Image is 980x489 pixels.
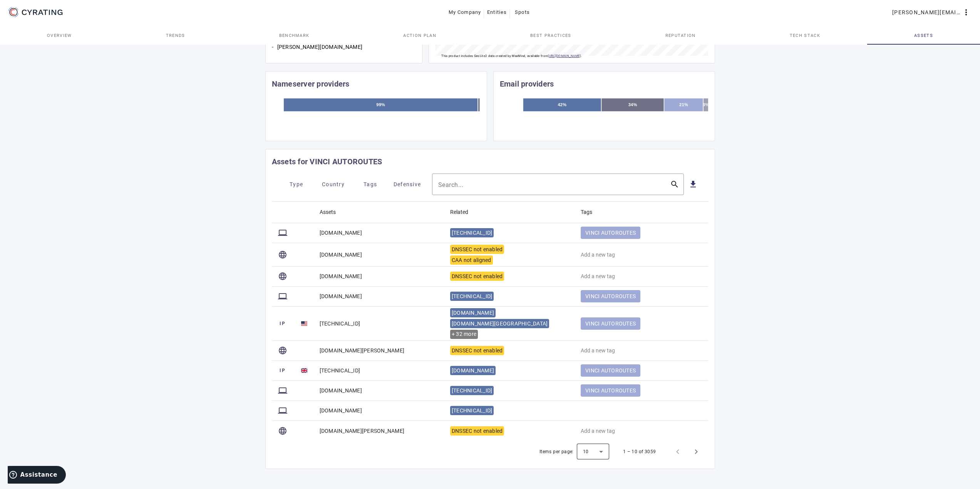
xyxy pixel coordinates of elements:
mat-icon: language [278,250,287,259]
span: VINCI AUTOROUTES [585,229,636,237]
span: [PERSON_NAME][EMAIL_ADDRESS][PERSON_NAME][DOMAIN_NAME] [892,6,962,18]
div: + 32 more [450,330,478,339]
button: Spots [510,5,534,19]
mat-card-title: Email providers [500,78,554,90]
div: Assets [320,208,343,216]
mat-label: Search... [438,181,464,188]
span: Best practices [530,33,571,38]
span: [TECHNICAL_ID] [452,407,493,414]
mat-icon: computer [278,386,287,395]
span: My Company [449,6,481,18]
mat-cell: [DOMAIN_NAME][PERSON_NAME] [313,341,444,361]
span: Tags [364,178,377,190]
mat-icon: computer [278,406,287,415]
mat-cell: [DOMAIN_NAME] [313,223,444,243]
mat-cell: [DOMAIN_NAME][PERSON_NAME] [313,421,444,441]
mat-icon: more_vert [962,8,971,17]
mat-icon: language [278,426,287,436]
div: Items per page: [539,448,574,456]
span: [DOMAIN_NAME][GEOGRAPHIC_DATA] [452,320,548,327]
mat-cell: [TECHNICAL_ID] [313,307,444,341]
mat-card-title: Nameserver providers [272,78,350,90]
span: VINCI AUTOROUTES [585,387,636,394]
div: Tags [581,208,599,216]
span: [TECHNICAL_ID] [452,293,493,299]
span: IP [278,320,287,327]
input: Add a new tag [581,426,696,436]
mat-cell: [DOMAIN_NAME] [313,243,444,267]
mat-icon: computer [278,228,287,237]
span: Type [290,178,303,190]
span: DNSSEC not enabled [452,246,503,252]
mat-chip-listbox: Tags [581,289,699,304]
span: Trends [166,33,185,38]
span: [TECHNICAL_ID] [452,230,493,236]
span: CAA not aligned [452,257,491,263]
span: Spots [515,6,530,18]
mat-cell: [TECHNICAL_ID] [313,361,444,381]
mat-chip-listbox: Tags [581,383,699,398]
span: Country [322,178,345,190]
span: Entities [487,6,507,18]
mat-chip-listbox: Tags [581,363,699,378]
mat-icon: computer [278,292,287,301]
mat-cell: [DOMAIN_NAME] [313,287,444,307]
mat-cell: [DOMAIN_NAME] [313,401,444,421]
button: [PERSON_NAME][EMAIL_ADDRESS][PERSON_NAME][DOMAIN_NAME] [889,5,974,19]
input: Add a new tag [581,271,696,282]
button: Entities [484,5,510,19]
button: My Company [446,5,484,19]
span: [DOMAIN_NAME] [452,367,494,374]
span: VINCI AUTOROUTES [585,292,636,300]
span: DNSSEC not enabled [452,428,503,434]
button: Country [315,177,352,191]
span: IP [278,367,287,374]
span: [DOMAIN_NAME] [452,310,494,316]
g: CYRATING [22,10,63,15]
mat-icon: search [665,180,684,189]
mat-chip-listbox: Tags [581,316,699,331]
mat-cell: [DOMAIN_NAME] [313,381,444,401]
span: VINCI AUTOROUTES [585,320,636,327]
a: [URL][DOMAIN_NAME] [548,54,581,58]
span: Tech Stack [790,33,820,38]
span: Overview [47,33,72,38]
mat-icon: language [278,272,287,281]
button: Next page [687,442,705,461]
span: DNSSEC not enabled [452,347,503,354]
mat-chip-listbox: Tags [581,225,699,240]
div: Assets [320,208,336,216]
span: VINCI AUTOROUTES [585,367,636,374]
span: Reputation [665,33,696,38]
span: DNSSEC not enabled [452,273,503,279]
div: Related [450,208,475,216]
span: Benchmark [279,33,310,38]
mat-cell: [DOMAIN_NAME] [313,267,444,287]
iframe: Ouvre un widget dans lequel vous pouvez trouver plus d’informations [8,466,66,485]
button: Type [278,177,315,191]
span: Assets [914,33,933,38]
li: [PERSON_NAME][DOMAIN_NAME] [277,43,416,51]
p: This product includes GeoLite2 data created by MaxMind, available from . [441,52,582,60]
div: 1 – 10 of 3059 [623,448,656,456]
mat-card-title: Assets for VINCI AUTOROUTES [272,155,382,168]
span: Defensive [394,178,421,190]
input: Add a new tag [581,345,696,356]
button: Previous page [668,442,687,461]
button: Defensive [389,177,426,191]
mat-icon: language [278,346,287,355]
div: Related [450,208,468,216]
div: Tags [581,208,592,216]
button: Tags [352,177,389,191]
input: Add a new tag [581,249,696,260]
span: [TECHNICAL_ID] [452,387,493,394]
mat-icon: get_app [689,180,698,189]
span: Action Plan [403,33,436,38]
